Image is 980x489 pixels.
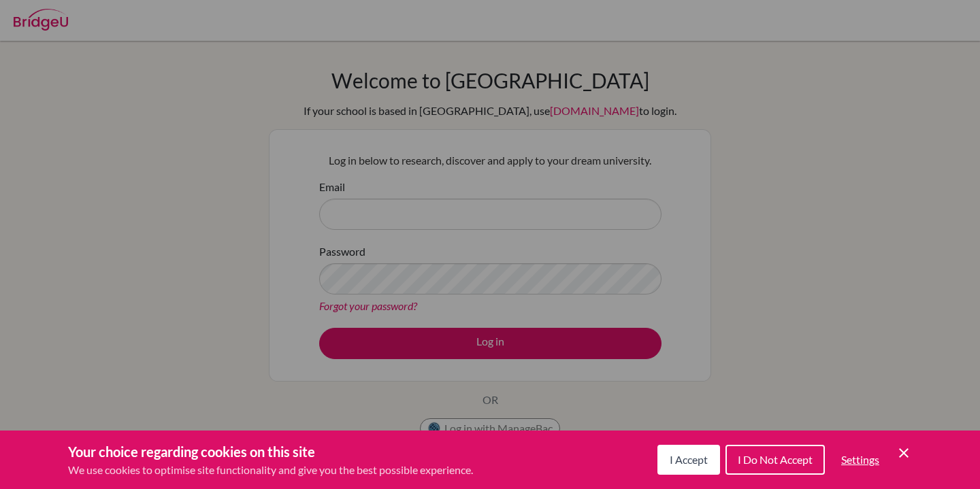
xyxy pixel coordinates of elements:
[830,446,890,473] button: Settings
[738,453,813,466] span: I Do Not Accept
[896,445,912,461] button: Save and close
[68,462,473,478] p: We use cookies to optimise site functionality and give you the best possible experience.
[725,445,825,475] button: I Do Not Accept
[841,453,879,466] span: Settings
[670,453,708,466] span: I Accept
[657,445,720,475] button: I Accept
[68,441,473,462] h3: Your choice regarding cookies on this site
